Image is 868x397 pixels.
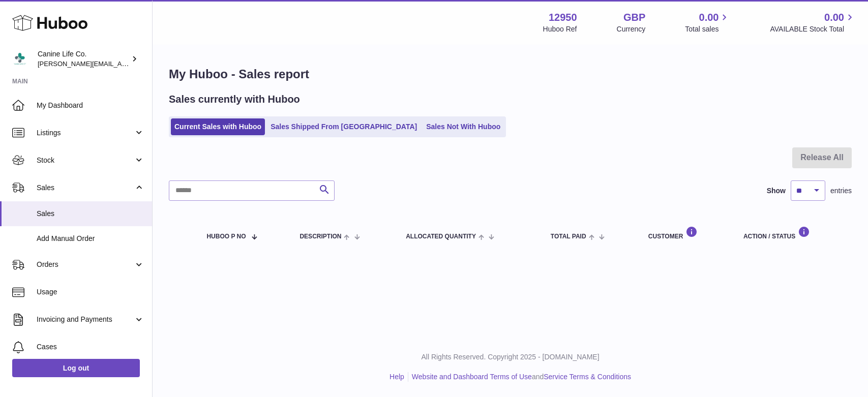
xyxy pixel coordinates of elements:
span: Add Manual Order [37,234,144,243]
span: AVAILABLE Stock Total [770,24,856,34]
label: Show [767,186,786,196]
strong: GBP [623,11,645,24]
a: 0.00 AVAILABLE Stock Total [770,11,856,34]
h1: My Huboo - Sales report [169,66,852,82]
span: Total sales [685,24,730,34]
div: Canine Life Co. [38,49,129,69]
a: Sales Not With Huboo [423,118,504,135]
span: 0.00 [824,11,844,24]
span: Total paid [551,233,586,240]
span: Invoicing and Payments [37,315,134,324]
a: Service Terms & Conditions [544,373,631,381]
span: Description [300,233,341,240]
span: Sales [37,183,134,193]
img: kevin@clsgltd.co.uk [12,51,27,67]
span: entries [830,186,852,196]
span: Stock [37,156,134,165]
li: and [408,372,631,382]
h2: Sales currently with Huboo [169,93,300,106]
a: 0.00 Total sales [685,11,730,34]
p: All Rights Reserved. Copyright 2025 - [DOMAIN_NAME] [161,352,860,362]
a: Help [390,373,404,381]
span: [PERSON_NAME][EMAIL_ADDRESS][DOMAIN_NAME] [38,59,204,68]
a: Log out [12,359,140,377]
span: Sales [37,209,144,219]
div: Action / Status [743,226,842,240]
span: Cases [37,342,144,352]
a: Website and Dashboard Terms of Use [412,373,532,381]
span: Orders [37,260,134,269]
span: ALLOCATED Quantity [406,233,476,240]
div: Huboo Ref [543,24,577,34]
a: Current Sales with Huboo [171,118,265,135]
div: Customer [648,226,723,240]
a: Sales Shipped From [GEOGRAPHIC_DATA] [267,118,421,135]
span: 0.00 [699,11,719,24]
div: Currency [617,24,646,34]
span: Listings [37,128,134,138]
span: My Dashboard [37,101,144,110]
span: Huboo P no [206,233,246,240]
strong: 12950 [549,11,577,24]
span: Usage [37,287,144,297]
